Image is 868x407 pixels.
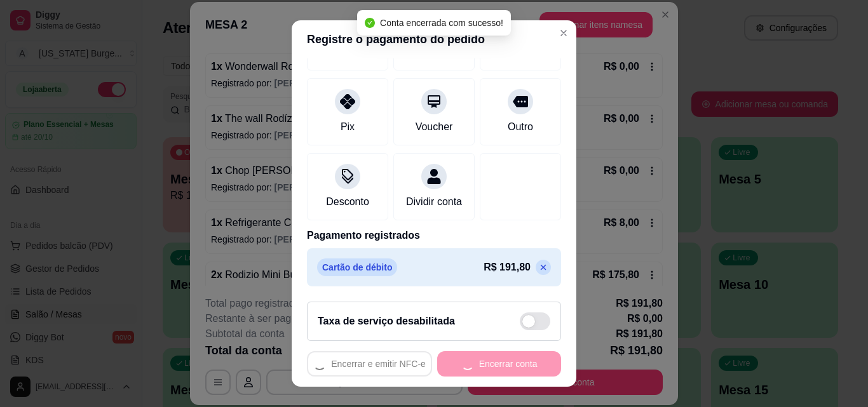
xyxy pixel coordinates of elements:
[326,194,369,210] div: Desconto
[508,119,533,135] div: Outro
[292,20,576,58] header: Registre o pagamento do pedido
[380,18,503,28] span: Conta encerrada com sucesso!
[307,228,561,243] p: Pagamento registrados
[484,260,531,275] p: R$ 191,80
[341,119,355,135] div: Pix
[416,119,453,135] div: Voucher
[365,18,375,28] span: check-circle
[406,194,462,210] div: Dividir conta
[317,258,397,276] p: Cartão de débito
[318,314,455,329] h2: Taxa de serviço desabilitada
[553,23,574,43] button: Close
